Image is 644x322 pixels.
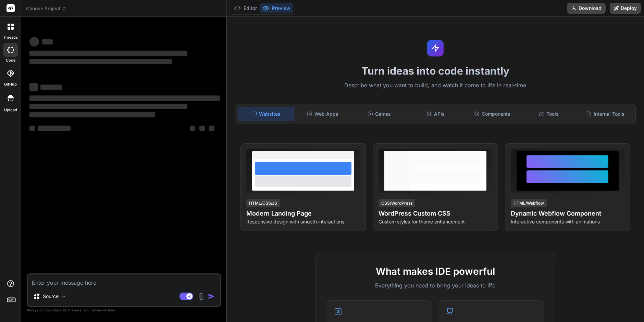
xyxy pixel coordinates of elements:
button: Download [567,3,606,14]
span: ‌ [29,51,187,56]
img: Pick Models [61,294,66,299]
div: HTML/Webflow [511,199,547,207]
div: CSS/WordPress [379,199,415,207]
div: Internal Tools [578,107,633,121]
div: APIs [408,107,463,121]
button: Editor [231,3,260,13]
span: ‌ [29,126,35,131]
label: Upload [4,107,17,113]
span: ‌ [29,59,172,64]
p: Everything you need to bring your ideas to life [327,281,544,289]
p: Responsive design with smooth interactions [246,218,360,225]
span: ‌ [29,37,39,47]
span: privacy [92,308,104,312]
div: HTML/CSS/JS [246,199,280,207]
span: ‌ [29,112,155,117]
img: icon [208,293,215,300]
div: Websites [238,107,294,121]
h4: WordPress Custom CSS [379,209,492,218]
span: ‌ [29,83,38,91]
img: attachment [197,293,205,300]
label: threads [3,35,18,40]
label: GitHub [4,81,17,87]
p: Custom styles for theme enhancement [379,218,492,225]
p: Source [43,293,59,300]
div: Components [465,107,520,121]
h4: Modern Landing Page [246,209,360,218]
label: code [6,57,15,63]
p: Always double-check its answers. Your in Bind [27,307,221,313]
span: ‌ [42,39,53,44]
span: ‌ [29,104,187,109]
button: Preview [260,3,293,13]
span: ‌ [40,85,62,90]
h1: Turn ideas into code instantly [231,65,640,77]
button: Deploy [610,3,641,14]
span: Choose Project [26,5,67,12]
div: Web Apps [295,107,350,121]
p: Describe what you want to build, and watch it come to life in real-time [231,81,640,90]
span: ‌ [190,126,195,131]
span: ‌ [209,126,214,131]
div: Tools [521,107,576,121]
h4: Dynamic Webflow Component [511,209,624,218]
h2: What makes IDE powerful [327,264,544,279]
span: ‌ [199,126,205,131]
span: ‌ [38,126,71,131]
span: ‌ [29,95,220,101]
div: Games [352,107,407,121]
p: Interactive components with animations [511,218,624,225]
